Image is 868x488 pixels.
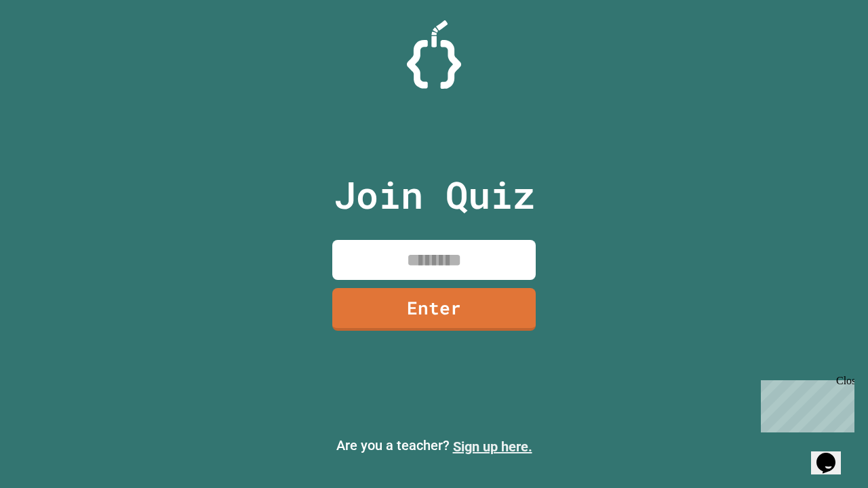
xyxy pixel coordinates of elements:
a: Enter [332,288,536,331]
a: Sign up here. [453,439,532,455]
p: Are you a teacher? [11,435,857,457]
img: Logo.svg [407,20,461,89]
div: Chat with us now!Close [5,5,94,86]
iframe: chat widget [811,434,854,474]
iframe: chat widget [755,375,854,432]
p: Join Quiz [334,167,535,223]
